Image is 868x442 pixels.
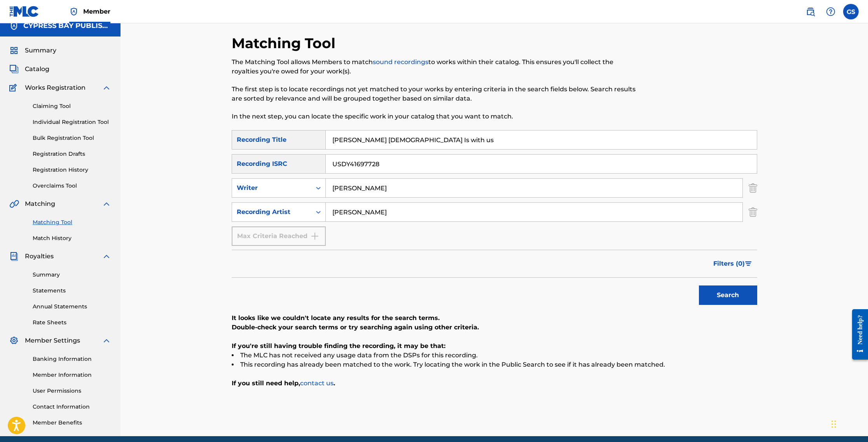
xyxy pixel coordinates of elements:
img: Delete Criterion [749,178,757,198]
a: Claiming Tool [33,102,111,110]
div: Help [823,4,838,19]
p: If you still need help, . [232,379,757,388]
div: Writer [237,183,307,193]
iframe: Resource Center [846,303,868,366]
button: Filters (0) [709,254,757,273]
a: Annual Statements [33,303,111,311]
span: Member Settings [25,336,80,345]
img: Matching [9,199,19,209]
a: Member Information [33,371,111,379]
a: Statements [33,287,111,295]
img: expand [102,336,111,345]
div: Drag [831,412,836,436]
a: contact us [300,379,334,387]
p: Double-check your search terms or try searching again using other criteria. [232,323,757,332]
a: Rate Sheets [33,318,111,327]
img: help [826,7,835,16]
p: In the next step, you can locate the specific work in your catalog that you want to match. [232,112,636,121]
span: Summary [25,46,56,55]
img: expand [102,83,111,92]
div: User Menu [843,4,859,19]
p: The first step is to locate recordings not yet matched to your works by entering criteria in the ... [232,85,636,103]
img: Delete Criterion [749,202,757,222]
p: The Matching Tool allows Members to match to works within their catalog. This ensures you'll coll... [232,57,636,76]
a: Match History [33,234,111,242]
img: Royalties [9,252,19,261]
img: Member Settings [9,336,19,345]
p: It looks like we couldn't locate any results for the search terms. [232,313,757,323]
a: Banking Information [33,355,111,363]
button: Search [699,285,757,305]
div: Recording Artist [237,207,307,217]
a: User Permissions [33,387,111,395]
li: The MLC has not received any usage data from the DSPs for this recording. [232,351,757,360]
iframe: Chat Widget [829,405,868,442]
a: Matching Tool [33,218,111,226]
li: This recording has already been matched to the work. Try locating the work in the Public Search t... [232,360,757,369]
span: Royalties [25,252,54,261]
img: Accounts [9,21,19,31]
img: MLC Logo [9,6,39,17]
a: CatalogCatalog [9,64,49,74]
a: SummarySummary [9,46,56,55]
span: Matching [25,199,55,209]
a: Summary [33,271,111,279]
form: Search Form [232,130,757,309]
a: Bulk Registration Tool [33,134,111,142]
a: Contact Information [33,403,111,411]
span: Member [83,7,110,16]
a: Member Benefits [33,419,111,427]
a: Registration History [33,166,111,174]
img: search [806,7,815,16]
img: Works Registration [9,83,19,92]
img: Catalog [9,64,19,74]
span: Works Registration [25,83,86,92]
img: Top Rightsholder [69,7,79,16]
span: Filters ( 0 ) [713,259,745,268]
h2: Matching Tool [232,35,339,52]
a: Registration Drafts [33,150,111,158]
a: sound recordings [373,58,428,66]
p: If you're still having trouble finding the recording, it may be that: [232,341,757,351]
a: Overclaims Tool [33,182,111,190]
a: Public Search [803,4,818,19]
img: expand [102,199,111,209]
img: filter [745,261,752,266]
h5: CYPRESS BAY PUBLISHING [23,21,111,30]
img: Summary [9,46,19,55]
img: expand [102,252,111,261]
span: Catalog [25,64,49,74]
a: Individual Registration Tool [33,118,111,126]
